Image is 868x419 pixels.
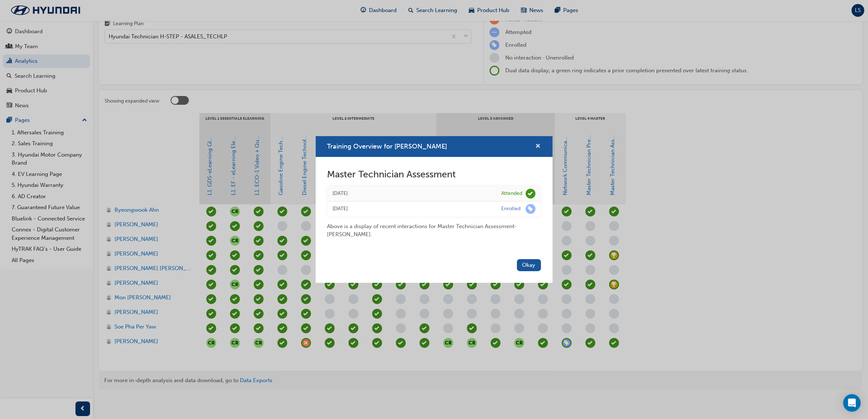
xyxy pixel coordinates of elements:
[526,204,536,214] span: learningRecordVerb_ENROLL-icon
[502,205,521,212] div: Enrolled
[333,205,491,213] div: Wed Apr 30 2025 10:42:40 GMT+1000 (Australian Eastern Standard Time)
[536,142,541,151] button: cross-icon
[327,142,447,150] span: Training Overview for [PERSON_NAME]
[333,189,491,198] div: Wed Jun 04 2025 08:30:00 GMT+1000 (Australian Eastern Standard Time)
[536,143,541,150] span: cross-icon
[327,169,541,180] h2: Master Technician Assessment
[517,259,541,271] button: Okay
[526,189,536,199] span: learningRecordVerb_ATTEND-icon
[327,216,541,239] div: Above is a display of recent interactions for Master Technician Assessment - [PERSON_NAME] .
[843,394,861,412] div: Open Intercom Messenger
[502,190,523,197] div: Attended
[316,136,553,282] div: Training Overview for Taehoon Jung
